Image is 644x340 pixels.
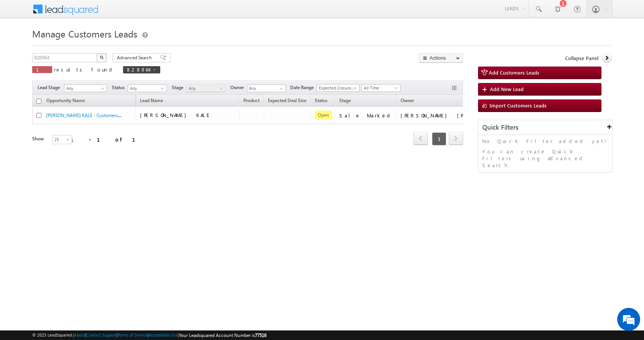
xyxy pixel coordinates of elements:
div: 1 - 1 of 1 [71,135,145,144]
span: 25 [53,136,73,143]
a: Any [186,85,225,92]
a: Any [64,85,107,92]
span: Lead Stage [38,84,63,91]
a: Contact Support [86,332,117,337]
span: 1 [432,132,446,145]
span: Collapse Panel [565,55,598,62]
span: Add New Lead [490,86,524,92]
span: Add Customers Leads [489,69,539,76]
span: © 2025 LeadSquared | | | | | [32,332,266,339]
span: Expected Deal Size [268,98,306,103]
span: Any [64,85,104,92]
span: Import Customers Leads [490,102,547,109]
span: Stage [339,98,351,103]
img: Search [100,55,103,59]
a: Terms of Service [118,332,148,337]
span: Manage Customers Leads [32,28,137,40]
span: Any [187,85,223,92]
a: Any [128,85,167,92]
a: Show All Items [276,85,285,93]
span: All Time [362,85,398,91]
span: 77516 [255,332,266,338]
span: Product [243,98,260,103]
span: Any [128,85,164,92]
div: Show [32,135,46,142]
button: Actions [419,53,463,63]
p: You can create Quick Filters using Advanced Search. [482,148,608,169]
div: Sale Marked [339,112,393,119]
a: [PERSON_NAME] KALE - Customers Leads [46,112,130,118]
p: No Quick Filter added yet! [482,138,608,145]
span: results found [54,66,115,73]
span: Owner [401,98,414,103]
span: Date Range [290,84,317,91]
a: About [74,332,85,337]
span: [PERSON_NAME] KALE [140,112,211,118]
a: Stage [335,96,355,106]
span: Status [112,84,128,91]
span: Advanced Search [117,54,154,61]
span: Lead Name [136,96,167,106]
span: 828964 [127,66,149,73]
a: Status [311,96,331,106]
div: Quick Filters [478,120,612,135]
span: Open [315,111,332,120]
input: Type to Search [247,85,286,92]
a: Expected Closure Date [317,84,360,92]
a: All Time [361,84,401,92]
span: Expected Closure Date [317,85,357,91]
a: prev [414,133,428,145]
a: next [449,133,463,145]
a: Expected Deal Size [264,96,310,106]
span: Owner [230,84,247,91]
a: 25 [52,135,72,144]
a: Acceptable Use [149,332,178,337]
div: [PERSON_NAME] [PERSON_NAME] [401,112,477,119]
span: Stage [172,84,186,91]
span: Your Leadsquared Account Number is [179,332,266,338]
span: 1 [36,66,48,73]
